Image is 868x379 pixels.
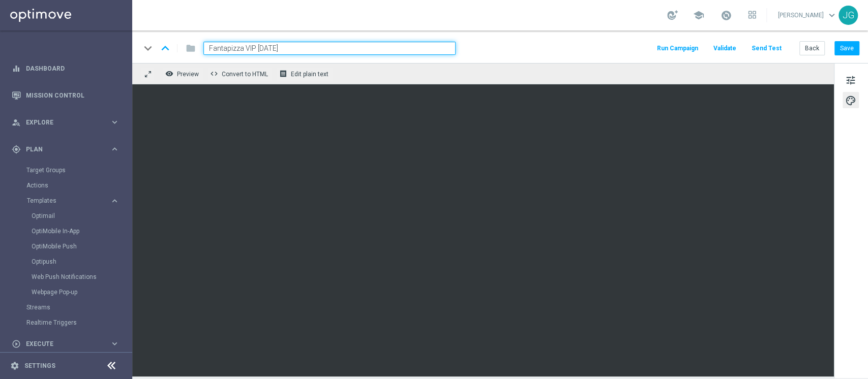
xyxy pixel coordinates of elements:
[277,67,333,80] button: receipt Edit plain text
[26,300,131,315] div: Streams
[32,208,131,224] div: Optimail
[843,92,859,108] button: palette
[26,119,110,125] span: Explore
[26,55,119,82] a: Dashboard
[291,71,328,78] span: Edit plain text
[222,71,268,78] span: Convert to HTML
[32,288,106,296] a: Webpage Pop-up
[693,10,704,21] span: school
[110,196,119,206] i: keyboard_arrow_right
[713,45,736,52] span: Validate
[845,94,856,107] span: palette
[203,42,456,55] input: Enter a unique template name
[32,273,106,281] a: Web Push Notifications
[165,70,173,78] i: remove_red_eye
[12,118,21,127] i: person_search
[279,70,287,78] i: receipt
[177,71,199,78] span: Preview
[11,91,120,100] button: Mission Control
[26,197,120,205] button: Templates keyboard_arrow_right
[11,65,120,73] button: equalizer Dashboard
[12,145,110,154] div: Plan
[12,55,119,82] div: Dashboard
[843,72,859,88] button: tune
[777,8,839,23] a: [PERSON_NAME]keyboard_arrow_down
[26,178,131,193] div: Actions
[210,70,218,78] span: code
[32,239,131,254] div: OptiMobile Push
[12,145,21,154] i: gps_fixed
[11,118,120,127] button: person_search Explore keyboard_arrow_right
[12,82,119,109] div: Mission Control
[26,303,106,311] a: Streams
[12,339,110,349] div: Execute
[32,212,106,220] a: Optimail
[799,41,825,55] button: Back
[26,146,110,152] span: Plan
[110,339,119,349] i: keyboard_arrow_right
[12,64,21,73] i: equalizer
[207,67,273,80] button: code Convert to HTML
[32,242,106,250] a: OptiMobile Push
[655,42,700,55] button: Run Campaign
[26,319,106,327] a: Realtime Triggers
[834,41,859,55] button: Save
[26,181,106,189] a: Actions
[26,166,106,174] a: Target Groups
[845,74,856,87] span: tune
[24,363,55,369] a: Settings
[26,341,110,347] span: Execute
[26,193,131,300] div: Templates
[750,42,783,55] button: Send Test
[712,42,738,55] button: Validate
[32,285,131,300] div: Webpage Pop-up
[158,41,173,56] i: keyboard_arrow_up
[12,339,21,349] i: play_circle_outline
[839,6,858,25] div: JG
[110,117,119,127] i: keyboard_arrow_right
[27,198,110,204] div: Templates
[32,224,131,239] div: OptiMobile In-App
[27,198,100,204] span: Templates
[163,67,203,80] button: remove_red_eye Preview
[32,258,106,266] a: Optipush
[32,269,131,285] div: Web Push Notifications
[11,145,120,153] button: gps_fixed Plan keyboard_arrow_right
[110,144,119,154] i: keyboard_arrow_right
[26,82,119,109] a: Mission Control
[11,340,120,348] button: play_circle_outline Execute keyboard_arrow_right
[32,227,106,235] a: OptiMobile In-App
[12,118,110,127] div: Explore
[10,361,19,370] i: settings
[26,163,131,178] div: Target Groups
[26,315,131,330] div: Realtime Triggers
[826,10,837,21] span: keyboard_arrow_down
[32,254,131,269] div: Optipush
